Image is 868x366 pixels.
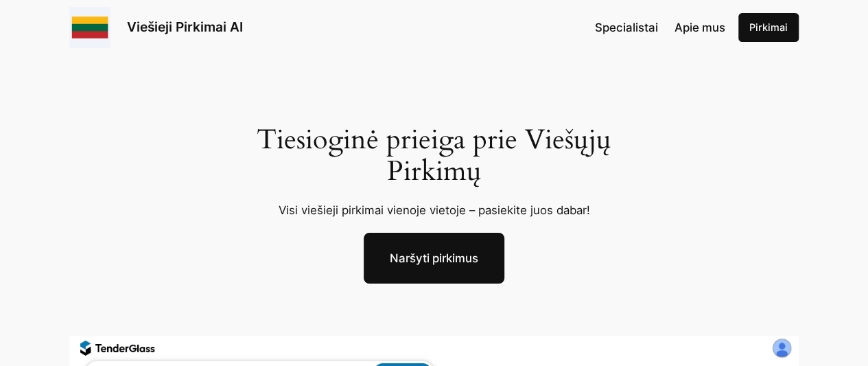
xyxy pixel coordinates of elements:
[69,7,110,48] img: Viešieji pirkimai logo
[364,233,504,284] a: Naršyti pirkimus
[127,19,243,35] a: Viešieji Pirkimai AI
[595,19,658,36] a: Specialistai
[675,21,725,34] span: Apie mus
[240,124,628,187] h1: Tiesioginė prieiga prie Viešųjų Pirkimų
[595,19,725,36] nav: Navigation
[675,19,725,36] a: Apie mus
[738,13,799,42] a: Pirkimai
[240,201,628,219] p: Visi viešieji pirkimai vienoje vietoje – pasiekite juos dabar!
[595,21,658,34] span: Specialistai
